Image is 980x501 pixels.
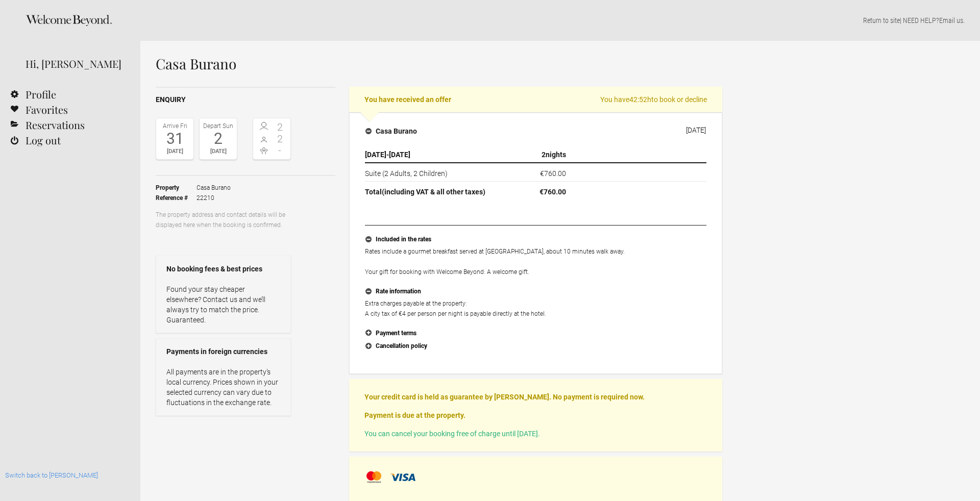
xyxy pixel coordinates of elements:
div: Depart Sun [202,121,234,131]
p: All payments are in the property’s local currency. Prices shown in your selected currency can var... [166,367,280,408]
strong: Payment is due at the property. [364,411,465,419]
span: (including VAT & all other taxes) [382,188,485,196]
strong: Payments in foreign currencies [166,346,280,357]
button: Rate information [365,285,706,298]
span: Casa Burano [197,183,231,193]
span: 2 [542,151,546,159]
a: Switch back to [PERSON_NAME] [5,471,98,479]
div: [DATE] [202,146,234,157]
strong: Your credit card is held as guarantee by [PERSON_NAME]. No payment is required now. [364,393,645,401]
td: Suite (2 Adults, 2 Children) [365,163,502,182]
p: Extra charges payable at the property: A city tax of €4 per person per night is payable directly ... [365,298,706,319]
a: Email us [939,16,963,24]
flynt-countdown: 42:52h [629,95,651,104]
div: Hi, [PERSON_NAME] [26,56,125,71]
th: nights [502,147,570,163]
strong: No booking fees & best prices [166,264,280,274]
span: You have to book or decline [600,94,707,105]
h2: Enquiry [156,94,335,105]
button: Included in the rates [365,233,706,246]
h1: Casa Burano [156,56,722,71]
span: You can cancel your booking free of charge until [DATE]. [364,430,540,438]
h4: Casa Burano [365,126,417,136]
p: Rates include a gourmet breakfast served at [GEOGRAPHIC_DATA], about 10 minutes walk away. Your g... [365,246,706,277]
p: The property address and contact details will be displayed here when the booking is confirmed. [156,210,291,230]
button: Casa Burano [DATE] [357,120,714,142]
button: Payment terms [365,327,706,340]
th: Total [365,182,502,200]
div: 2 [202,131,234,146]
span: 22210 [197,193,231,203]
span: - [272,145,288,156]
div: [DATE] [686,126,706,134]
p: | NEED HELP? . [156,15,965,26]
span: 2 [272,134,288,144]
div: Arrive Fri [159,121,191,131]
span: [DATE] [389,151,410,159]
button: Cancellation policy [365,340,706,353]
flynt-currency: €760.00 [540,188,566,196]
strong: Reference # [156,193,197,203]
div: [DATE] [159,146,191,157]
flynt-currency: €760.00 [540,169,566,178]
span: [DATE] [365,151,386,159]
span: 2 [272,122,288,132]
th: - [365,147,502,163]
div: 31 [159,131,191,146]
p: Found your stay cheaper elsewhere? Contact us and we’ll always try to match the price. Guaranteed. [166,284,280,325]
h2: You have received an offer [349,87,722,112]
strong: Property [156,183,197,193]
a: Return to site [863,16,900,24]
